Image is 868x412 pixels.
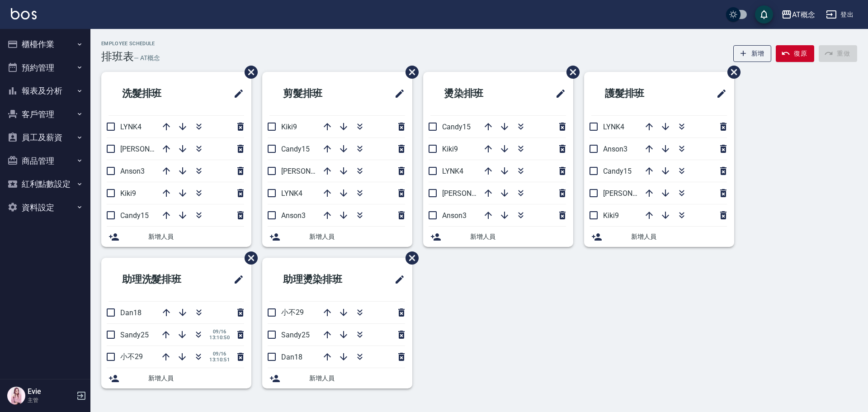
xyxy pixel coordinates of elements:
h2: 剪髮排班 [269,77,363,110]
span: Anson3 [442,211,467,220]
span: Sandy25 [120,331,149,339]
span: 刪除班表 [560,59,581,85]
span: 修改班表的標題 [228,269,244,290]
span: 刪除班表 [721,59,742,85]
button: 報表及分析 [4,79,87,103]
span: Anson3 [120,167,145,175]
span: 新增人員 [631,232,727,242]
h2: Employee Schedule [101,41,160,47]
button: 登出 [822,6,857,23]
span: 刪除班表 [399,245,420,271]
h2: 護髮排班 [591,77,684,110]
h2: 洗髮排班 [108,77,202,110]
span: 刪除班表 [238,245,259,271]
button: 新增 [733,45,772,62]
button: 商品管理 [4,149,87,173]
span: 新增人員 [309,374,405,383]
span: 新增人員 [309,232,405,242]
span: LYNK4 [120,123,142,131]
span: 09/16 [209,351,230,357]
span: Kiki9 [120,189,136,198]
span: Kiki9 [603,211,619,220]
div: AT概念 [792,9,815,20]
div: 新增人員 [423,227,573,247]
span: 13:10:51 [209,357,230,363]
span: Sandy25 [281,331,310,339]
h2: 燙染排班 [430,77,524,110]
span: 新增人員 [148,374,244,383]
span: LYNK4 [603,123,624,131]
img: Person [7,387,25,405]
span: Dan18 [281,353,302,361]
span: Anson3 [603,145,627,153]
h3: 排班表 [101,50,134,63]
button: 復原 [776,45,814,62]
span: Candy15 [442,123,471,131]
span: Candy15 [281,145,310,153]
span: 小不29 [281,308,304,317]
span: Dan18 [120,308,142,317]
h5: Evie [28,387,74,396]
span: Candy15 [603,167,632,175]
span: 09/16 [209,329,230,335]
span: [PERSON_NAME]2 [603,189,661,198]
button: save [755,5,773,24]
h2: 助理洗髮排班 [108,263,211,296]
span: Kiki9 [281,123,297,131]
span: 刪除班表 [399,59,420,85]
h6: — AT概念 [134,53,160,63]
span: 修改班表的標題 [711,83,727,104]
span: LYNK4 [442,167,463,175]
div: 新增人員 [101,368,251,388]
p: 主管 [28,396,74,404]
span: 新增人員 [470,232,566,242]
span: Kiki9 [442,145,458,153]
span: [PERSON_NAME]2 [120,145,179,153]
span: 刪除班表 [238,59,259,85]
button: 客戶管理 [4,103,87,126]
button: 預約管理 [4,56,87,80]
span: [PERSON_NAME]2 [442,189,500,198]
div: 新增人員 [584,227,734,247]
span: 修改班表的標題 [550,83,566,104]
h2: 助理燙染排班 [269,263,372,296]
button: 紅利點數設定 [4,172,87,196]
span: Anson3 [281,211,306,220]
button: AT概念 [778,5,819,24]
div: 新增人員 [262,368,412,388]
img: Logo [11,8,37,19]
button: 櫃檯作業 [4,33,87,56]
span: 小不29 [120,352,143,361]
span: 新增人員 [148,232,244,242]
button: 員工及薪資 [4,126,87,149]
span: Candy15 [120,211,149,220]
span: [PERSON_NAME]2 [281,167,340,175]
button: 資料設定 [4,196,87,219]
div: 新增人員 [101,227,251,247]
span: 修改班表的標題 [228,83,244,104]
span: 修改班表的標題 [389,83,405,104]
span: LYNK4 [281,189,302,198]
div: 新增人員 [262,227,412,247]
span: 13:10:50 [209,335,230,341]
span: 修改班表的標題 [389,269,405,290]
